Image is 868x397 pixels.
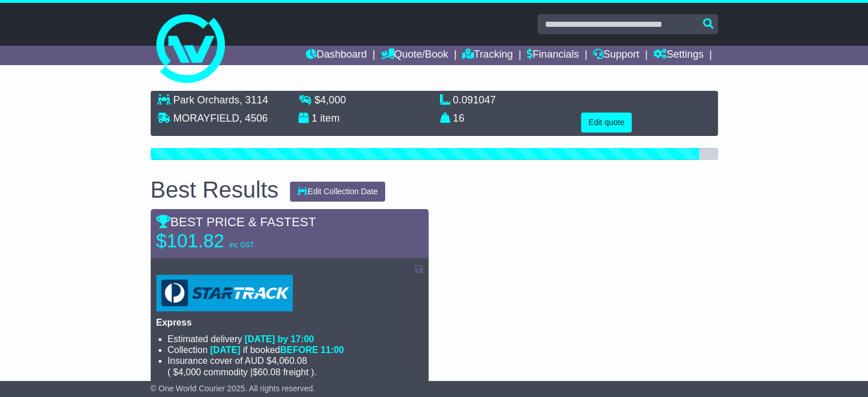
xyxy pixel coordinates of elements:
span: Commodity [204,367,248,377]
a: Dashboard [306,46,367,65]
button: Edit Collection Date [290,182,385,202]
span: 0.091047 [453,94,496,106]
span: BEFORE [280,345,318,355]
a: Quote/Book [381,46,448,65]
span: [DATE] [210,345,240,355]
p: $101.82 [156,230,299,252]
span: , 3114 [240,94,268,106]
img: StarTrack: Express [156,275,293,311]
span: | [251,367,253,377]
span: 4,000 [178,367,201,377]
span: 60.08 [258,367,281,377]
a: Support [593,46,639,65]
li: Estimated delivery [168,334,423,344]
span: Park Orchards [173,94,240,106]
span: © One World Courier 2025. All rights reserved. [151,384,316,393]
a: Financials [527,46,579,65]
span: if booked [210,345,344,355]
a: Settings [653,46,704,65]
span: , 4506 [239,113,268,124]
span: MORAYFIELD [173,113,240,124]
span: $ $ [171,367,311,377]
div: Best Results [145,177,285,202]
a: Tracking [462,46,512,65]
span: 4,000 [320,94,346,106]
button: Edit quote [581,113,632,133]
span: ( ). [168,367,317,378]
span: [DATE] by 17:00 [245,334,314,344]
p: Express [156,317,423,328]
span: inc GST [229,241,254,249]
span: Freight [283,367,308,377]
span: item [320,113,340,124]
span: Insurance cover of AUD $ [168,355,308,366]
span: $ [314,94,346,106]
span: 1 [312,113,317,124]
span: 4,060.08 [272,356,307,366]
span: BEST PRICE & FASTEST [156,215,316,229]
li: Collection [168,344,423,355]
span: 11:00 [321,345,344,355]
span: 16 [453,113,465,124]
